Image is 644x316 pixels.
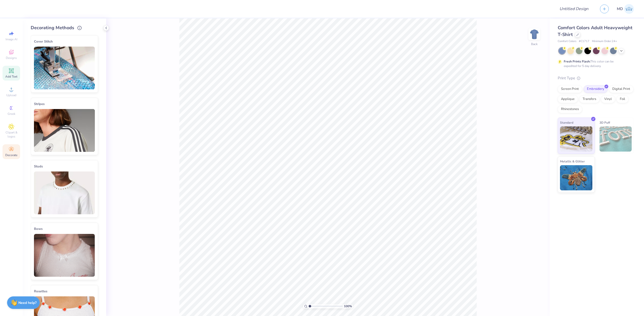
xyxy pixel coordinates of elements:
span: Standard [560,120,573,125]
div: Vinyl [601,95,615,103]
img: 3D Puff [599,126,632,152]
img: Back [529,29,539,39]
div: Bows [34,226,95,232]
span: Comfort Colors Adult Heavyweight T-Shirt [558,25,632,38]
img: Cover Stitch [34,47,95,89]
div: Decorating Methods [31,24,98,31]
span: Decorate [5,153,17,157]
span: Add Text [5,75,17,79]
span: Image AI [6,37,17,41]
div: Stripes [34,101,95,107]
div: Cover Stitch [34,39,95,45]
span: Metallic & Glitter [560,159,585,164]
div: Back [531,42,538,46]
img: Matthew Dean [624,4,634,14]
div: Digital Print [609,85,633,93]
span: Clipart & logos [3,130,20,138]
div: This color can be expedited for 5 day delivery. [564,59,626,68]
div: Foil [617,95,628,103]
input: Untitled Design [555,4,592,14]
span: # C1717 [579,39,589,44]
div: Rhinestones [558,106,582,113]
div: Embroidery [584,85,608,93]
span: Comfort Colors [558,39,576,44]
div: Transfers [579,95,599,103]
span: MD [617,6,623,12]
div: Print Type [558,75,634,81]
span: Minimum Order: 24 + [592,39,617,44]
div: Screen Print [558,85,582,93]
img: Metallic & Glitter [560,165,592,190]
div: Applique [558,95,578,103]
img: Standard [560,126,592,152]
img: Bows [34,234,95,277]
div: Rosettes [34,288,95,294]
span: 3D Puff [599,120,610,125]
span: 100 % [344,304,352,308]
img: Stripes [34,109,95,152]
a: MD [617,4,634,14]
img: Studs [34,171,95,214]
div: Studs [34,163,95,169]
span: Greek [8,112,15,116]
strong: Fresh Prints Flash: [564,59,590,63]
span: Designs [6,56,17,60]
span: Upload [6,93,16,97]
strong: Need help? [18,300,36,305]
